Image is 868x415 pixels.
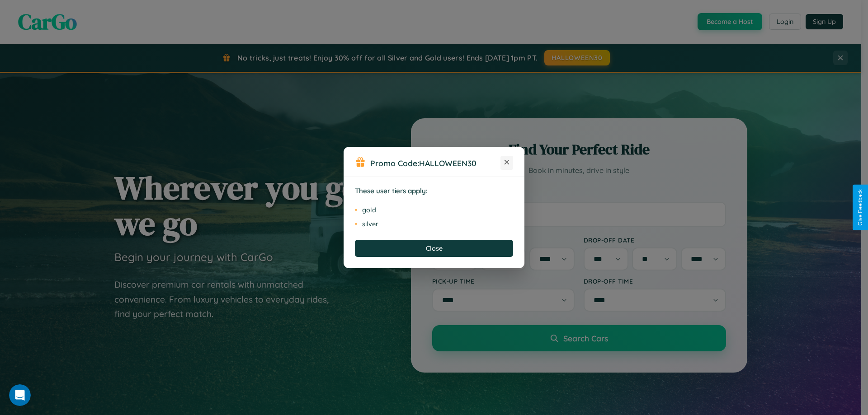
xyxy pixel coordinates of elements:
[355,217,513,231] li: silver
[355,240,513,257] button: Close
[355,187,428,195] strong: These user tiers apply:
[370,158,500,168] h3: Promo Code:
[9,384,31,406] iframe: Intercom live chat
[355,203,513,217] li: gold
[419,158,476,168] b: HALLOWEEN30
[857,189,863,226] div: Give Feedback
